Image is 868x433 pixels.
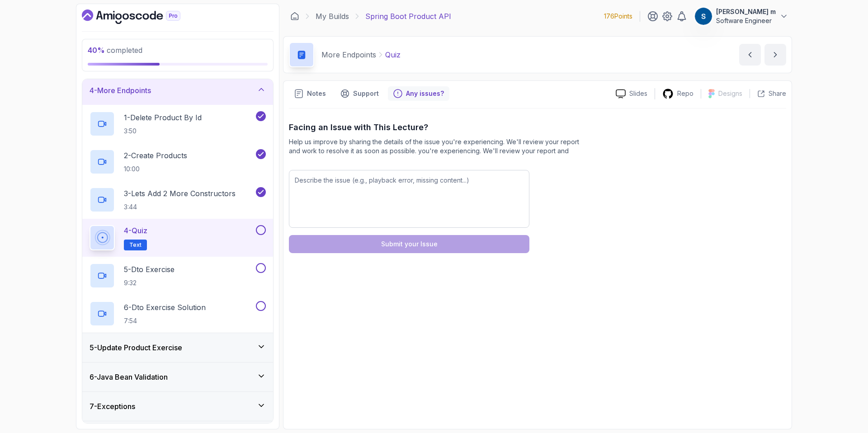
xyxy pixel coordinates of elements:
[90,263,266,288] button: 5-Dto Exercise9:32
[677,89,693,98] p: Repo
[385,49,401,60] p: Quiz
[289,235,529,253] button: Submit your Issue
[124,225,147,236] p: 4 - Quiz
[88,46,142,55] span: completed
[335,86,384,101] button: Support button
[316,11,349,22] a: My Builds
[716,7,776,16] p: [PERSON_NAME] m
[90,301,266,326] button: 6-Dto Exercise Solution7:54
[90,149,266,174] button: 2-Create Products10:00
[124,278,175,287] p: 9:32
[750,89,786,98] button: Share
[90,85,151,96] h3: 4 - More Endpoints
[124,150,187,161] p: 2 - Create Products
[90,342,182,353] h3: 5 - Update Product Exercise
[289,86,331,101] button: notes button
[90,401,135,412] h3: 7 - Exceptions
[694,7,788,25] button: user profile image[PERSON_NAME] mSoftware Engineer
[289,121,786,134] p: Facing an Issue with This Lecture?
[124,202,236,212] p: 3:44
[718,89,742,98] p: Designs
[695,8,712,25] img: user profile image
[90,187,266,212] button: 3-Lets Add 2 More Constructors3:44
[353,89,379,98] p: Support
[124,302,206,313] p: 6 - Dto Exercise Solution
[82,362,273,391] button: 6-Java Bean Validation
[365,11,451,22] p: Spring Boot Product API
[124,316,206,325] p: 7:54
[82,9,201,24] a: Dashboard
[764,44,786,66] button: next content
[629,89,647,98] p: Slides
[129,241,142,249] span: Text
[90,111,266,136] button: 1-Delete Product By Id3:50
[609,89,655,99] a: Slides
[321,49,376,60] p: More Endpoints
[290,12,299,21] a: Dashboard
[604,12,632,21] p: 176 Points
[124,127,202,136] p: 3:50
[124,264,175,275] p: 5 - Dto Exercise
[124,112,202,123] p: 1 - Delete Product By Id
[82,333,273,362] button: 5-Update Product Exercise
[82,392,273,421] button: 7-Exceptions
[388,86,449,101] button: Feedback button
[90,225,266,250] button: 4-QuizText
[739,44,761,66] button: previous content
[716,16,776,25] p: Software Engineer
[124,188,236,199] p: 3 - Lets Add 2 More Constructors
[381,240,438,249] div: Submit your Issue
[88,46,105,55] span: 40 %
[90,372,168,382] h3: 6 - Java Bean Validation
[769,89,786,98] p: Share
[307,89,326,98] p: Notes
[406,89,444,98] p: Any issues?
[655,88,701,99] a: Repo
[124,165,187,174] p: 10:00
[289,137,580,155] p: Help us improve by sharing the details of the issue you're experiencing. We'll review your report...
[82,76,273,105] button: 4-More Endpoints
